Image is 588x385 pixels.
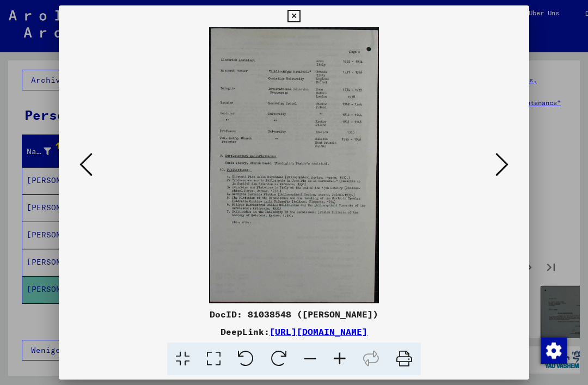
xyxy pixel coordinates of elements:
div: DocID: 81038548 ([PERSON_NAME]) [59,308,529,321]
div: DeepLink: [59,325,529,338]
img: 002.jpg [96,27,492,303]
div: Zustimmung ändern [540,337,566,363]
img: Zustimmung ändern [541,338,567,364]
a: [URL][DOMAIN_NAME] [269,326,367,337]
